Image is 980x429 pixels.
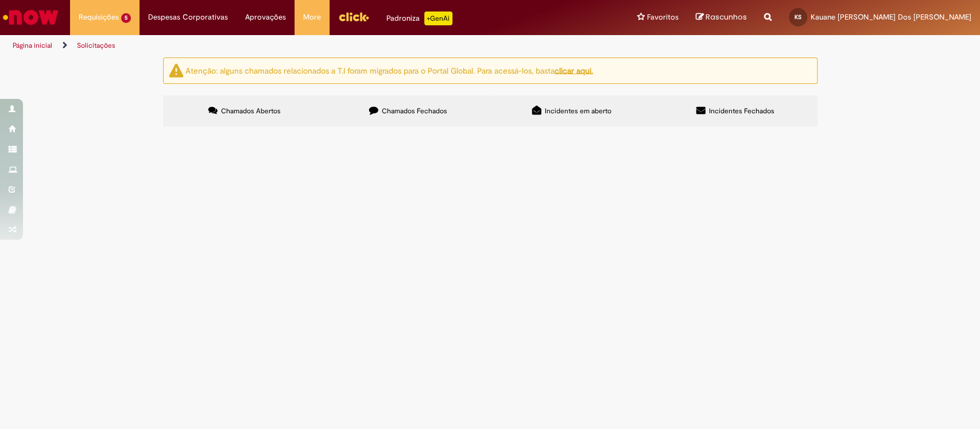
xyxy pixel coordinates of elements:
[706,12,747,22] span: Rascunhos
[696,12,747,23] a: Rascunhos
[709,106,774,116] span: Incidentes Fechados
[424,12,452,25] p: +GenAi
[9,35,645,56] ul: Trilhas de página
[77,41,115,50] a: Solicitações
[545,106,611,116] span: Incidentes em aberto
[647,12,679,23] span: Favoritos
[79,12,119,23] span: Requisições
[303,12,321,23] span: More
[221,106,281,116] span: Chamados Abertos
[795,13,801,21] span: KS
[386,12,452,25] div: Padroniza
[245,12,286,23] span: Aprovações
[13,41,52,50] a: Página inicial
[148,12,228,23] span: Despesas Corporativas
[185,65,593,75] ng-bind-html: Atenção: alguns chamados relacionados a T.I foram migrados para o Portal Global. Para acessá-los,...
[1,6,60,29] img: ServiceNow
[811,12,971,22] span: Kauane [PERSON_NAME] Dos [PERSON_NAME]
[555,65,593,75] a: clicar aqui.
[121,13,131,23] span: 5
[338,8,369,25] img: click_logo_yellow_360x200.png
[382,106,447,116] span: Chamados Fechados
